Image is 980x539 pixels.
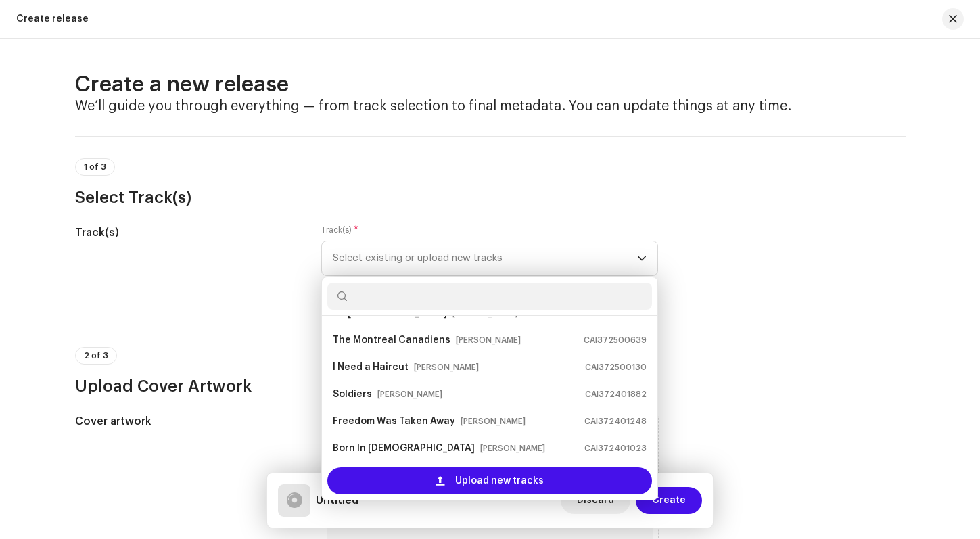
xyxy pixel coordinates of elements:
[636,487,702,514] button: Create
[75,71,906,98] h2: Create a new release
[333,329,450,351] strong: The Montreal Canadiens
[577,487,614,514] span: Discard
[327,354,652,381] li: I Need a Haircut
[316,492,358,509] h5: Untitled
[327,435,652,462] li: Born In Canada
[652,487,686,514] span: Create
[377,388,442,401] small: [PERSON_NAME]
[333,241,637,275] span: Select existing or upload new tracks
[75,413,300,429] h5: Cover artwork
[584,415,647,428] small: CAI372401248
[455,467,544,494] span: Upload new tracks
[461,415,526,428] small: [PERSON_NAME]
[333,411,455,432] strong: Freedom Was Taken Away
[333,383,372,405] strong: Soldiers
[480,442,545,455] small: [PERSON_NAME]
[414,360,479,374] small: [PERSON_NAME]
[75,98,906,114] h4: We’ll guide you through everything — from track selection to final metadata. You can update thing...
[585,388,647,401] small: CAI372401882
[75,187,906,208] h3: Select Track(s)
[585,360,647,374] small: CAI372500130
[333,438,475,459] strong: Born In [DEMOGRAPHIC_DATA]
[75,375,906,397] h3: Upload Cover Artwork
[584,442,647,455] small: CAI372401023
[75,225,300,241] h5: Track(s)
[561,487,630,514] button: Discard
[456,333,521,347] small: [PERSON_NAME]
[321,225,358,235] label: Track(s)
[327,327,652,354] li: The Montreal Canadiens
[333,356,409,378] strong: I Need a Haircut
[327,408,652,435] li: Freedom Was Taken Away
[637,241,647,275] div: dropdown trigger
[327,381,652,408] li: Soldiers
[584,333,647,347] small: CAI372500639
